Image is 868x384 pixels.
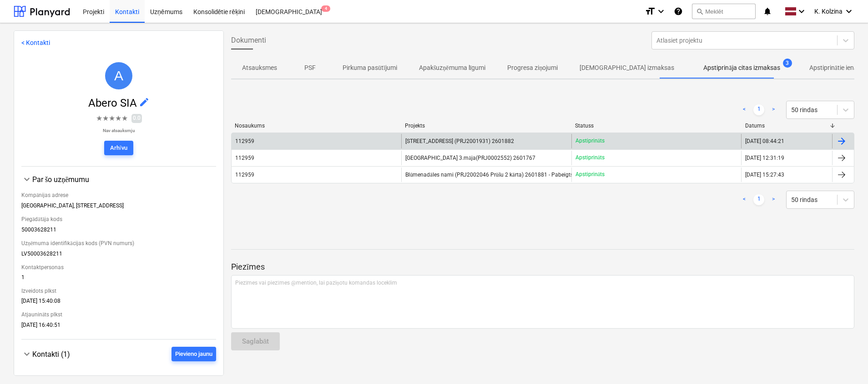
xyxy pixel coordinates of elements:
i: keyboard_arrow_down [843,6,854,17]
div: Par šo uzņēmumu [32,175,216,184]
i: keyboard_arrow_down [656,6,666,17]
span: A [114,68,123,83]
span: Kontakti (1) [32,350,70,359]
div: Kontakti (1)Pievieno jaunu [21,347,216,361]
div: Kontaktpersonas [21,261,216,274]
a: Next page [768,104,779,115]
button: Arhīvu [104,141,133,155]
p: Nav atsauksmju [96,128,142,133]
span: Abero SIA [88,97,139,109]
a: Page 1 is your current page [753,104,764,115]
div: Izveidots plkst [21,284,216,298]
div: Projekts [405,123,568,129]
span: keyboard_arrow_down [21,174,32,185]
p: Apakšuzņēmuma līgumi [419,63,486,73]
div: [DATE] 16:40:51 [21,322,216,332]
p: PSF [299,63,321,73]
div: Abero [105,62,132,89]
iframe: Chat Widget [823,340,868,384]
div: [DATE] 15:40:08 [21,298,216,308]
p: Apstiprināts [575,137,605,145]
span: 0.0 [131,114,142,123]
span: keyboard_arrow_down [21,349,32,359]
p: Apstiprināts [575,154,605,162]
p: Apstiprināja citas izmaksas [703,63,780,73]
a: Previous page [739,194,750,205]
span: Blūmenadāles nami (PRJ2002046 Prūšu 2 kārta) 2601881 - Pabeigts. Izmaksas neliekam. [405,172,624,178]
div: 1 [21,274,216,284]
p: Atsauksmes [242,63,277,73]
div: Uzņēmuma identifikācijas kods (PVN numurs) [21,236,216,251]
div: 112959 [235,155,254,161]
i: format_size [645,6,656,17]
a: Page 1 is your current page [753,194,764,205]
p: [DEMOGRAPHIC_DATA] izmaksas [580,63,674,73]
div: Par šo uzņēmumu [21,174,216,185]
div: [DATE] 08:44:21 [745,138,784,144]
div: Par šo uzņēmumu [21,185,216,332]
div: Statuss [575,123,738,129]
div: [GEOGRAPHIC_DATA], [STREET_ADDRESS] [21,202,216,212]
span: ★ [115,113,121,124]
a: Next page [768,194,779,205]
div: [DATE] 12:31:19 [745,155,784,161]
div: 50003628211 [21,226,216,236]
div: Pievieno jaunu [175,349,212,359]
button: Pievieno jaunu [172,347,216,361]
p: Apstiprināts [575,171,605,178]
i: keyboard_arrow_down [796,6,807,17]
div: Arhīvu [110,143,127,153]
span: Mazā Robežu iela 2 (PRJ2001931) 2601882 [405,138,514,144]
div: 112959 [235,138,254,144]
p: Pirkuma pasūtījumi [343,63,397,73]
div: Atjaunināts plkst [21,308,216,322]
span: Dokumenti [231,35,266,46]
span: ★ [121,113,128,124]
span: ★ [96,113,102,124]
i: notifications [763,6,772,17]
span: Ropažu ielas 3.māja(PRJ0002552) 2601767 [405,155,535,162]
button: Meklēt [692,4,756,19]
span: search [696,8,703,15]
span: K. Kolzina [814,8,843,15]
span: edit [139,97,150,108]
span: ★ [109,113,115,124]
p: Progresa ziņojumi [507,63,558,73]
div: LV50003628211 [21,251,216,261]
div: [DATE] 15:27:43 [745,172,784,178]
div: Piegādātāja kods [21,212,216,226]
a: Previous page [739,104,750,115]
a: < Kontakti [21,39,50,46]
span: 3 [783,59,792,68]
div: Nosaukums [235,123,398,129]
div: 112959 [235,172,254,178]
p: Piezīmes [231,261,854,272]
div: Datums [745,123,829,129]
i: Zināšanu pamats [674,6,683,17]
span: ★ [102,113,109,124]
div: Kompānijas adrese [21,188,216,202]
span: 4 [321,5,330,12]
